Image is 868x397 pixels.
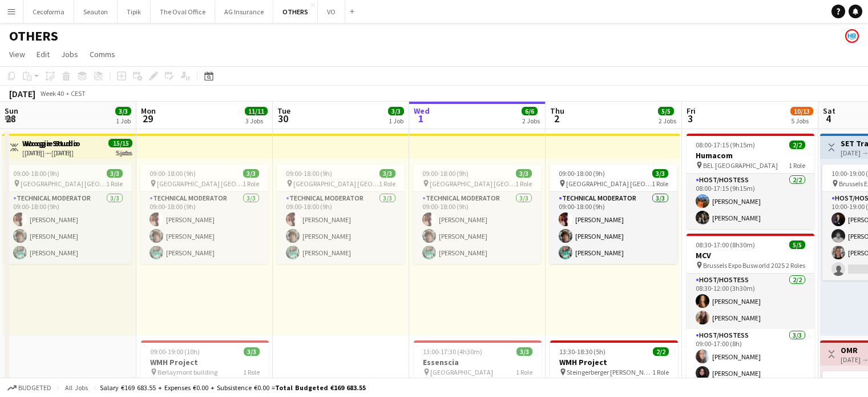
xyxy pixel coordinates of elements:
span: 3/3 [388,107,404,115]
span: [GEOGRAPHIC_DATA] [GEOGRAPHIC_DATA] [293,179,379,188]
span: 3/3 [107,169,123,178]
span: 1 Role [379,179,395,188]
span: Budgeted [18,384,51,392]
span: 2/2 [789,141,805,149]
span: Berlaymont building [158,368,217,376]
span: 29 [139,112,156,125]
span: Fri [687,106,696,116]
h3: Essenscia [414,357,542,367]
span: 4 [821,112,835,125]
div: 2 Jobs [522,117,540,125]
app-card-role: Technical Moderator3/309:00-18:00 (9h)[PERSON_NAME][PERSON_NAME][PERSON_NAME] [277,192,405,264]
app-job-card: 09:00-18:00 (9h)3/3 [GEOGRAPHIC_DATA] [GEOGRAPHIC_DATA]1 RoleTechnical Moderator3/309:00-18:00 (9... [277,165,405,264]
span: 13:30-18:30 (5h) [559,347,605,356]
app-job-card: 09:00-18:00 (9h)3/3 [GEOGRAPHIC_DATA] [GEOGRAPHIC_DATA]1 RoleTechnical Moderator3/309:00-18:00 (9... [4,165,132,264]
span: 1 Role [106,179,123,188]
a: Comms [85,47,120,62]
h3: WMH Project [141,357,269,367]
span: BEL [GEOGRAPHIC_DATA] [703,161,778,170]
div: 3 Jobs [245,117,267,125]
div: 1 Job [389,117,403,125]
span: 3/3 [516,347,532,356]
h3: WMH Project [550,357,678,367]
span: 1 Role [652,179,668,188]
h3: Woogie Studio [25,138,80,149]
a: Edit [32,47,54,62]
span: 1 Role [243,368,260,376]
span: [GEOGRAPHIC_DATA] [GEOGRAPHIC_DATA] [566,179,652,188]
span: 1 Role [652,368,669,376]
div: 5 jobs [116,147,132,157]
span: 3/3 [243,169,259,178]
span: Sat [823,106,835,116]
button: VO [318,1,345,23]
span: Total Budgeted €169 683.55 [275,383,366,392]
span: 1 Role [516,368,532,376]
span: View [9,49,25,59]
span: 11/11 [245,107,268,115]
span: 5/5 [789,240,805,249]
app-job-card: 09:00-18:00 (9h)3/3 [GEOGRAPHIC_DATA] [GEOGRAPHIC_DATA]1 RoleTechnical Moderator3/309:00-18:00 (9... [550,165,677,264]
span: 09:00-18:00 (9h) [286,169,332,178]
span: 09:00-18:00 (9h) [422,169,469,178]
div: CEST [71,89,86,98]
span: Week 40 [38,89,66,98]
div: [DATE] [9,88,35,99]
span: 09:00-19:00 (10h) [150,347,200,356]
app-card-role: Technical Moderator3/309:00-18:00 (9h)[PERSON_NAME][PERSON_NAME][PERSON_NAME] [413,192,541,264]
div: Salary €169 683.55 + Expenses €0.00 + Subsistence €0.00 = [100,383,366,392]
span: 6/6 [522,107,538,115]
app-job-card: 09:00-18:00 (9h)3/3 [GEOGRAPHIC_DATA] [GEOGRAPHIC_DATA]1 RoleTechnical Moderator3/309:00-18:00 (9... [413,165,541,264]
span: [GEOGRAPHIC_DATA] [430,368,493,376]
span: [GEOGRAPHIC_DATA] [GEOGRAPHIC_DATA] [157,179,243,188]
button: Budgeted [6,382,53,394]
span: Sun [5,106,18,116]
span: 10/13 [790,107,813,115]
span: Jobs [61,49,78,59]
app-user-avatar: HR Team [845,29,859,43]
div: 08:00-17:15 (9h15m)2/2Humacom BEL [GEOGRAPHIC_DATA]1 RoleHost/Hostess2/208:00-17:15 (9h15m)[PERSO... [687,134,814,229]
span: Wed [414,106,430,116]
h3: MCV [687,250,814,260]
div: 2 Jobs [659,117,676,125]
app-card-role: Technical Moderator3/309:00-18:00 (9h)[PERSON_NAME][PERSON_NAME][PERSON_NAME] [140,192,268,264]
span: 3/3 [115,107,131,115]
span: 08:30-17:00 (8h30m) [696,240,755,249]
app-card-role: Host/Hostess2/208:00-17:15 (9h15m)[PERSON_NAME][PERSON_NAME] [687,174,814,229]
span: 08:00-17:15 (9h15m) [696,141,755,149]
span: 1 Role [243,179,259,188]
span: Edit [37,49,50,59]
app-card-role: Technical Moderator3/309:00-18:00 (9h)[PERSON_NAME][PERSON_NAME][PERSON_NAME] [550,192,677,264]
span: 3/3 [380,169,395,178]
span: 2 [548,112,564,125]
span: 09:00-18:00 (9h) [559,169,605,178]
span: 09:00-18:00 (9h) [13,169,59,178]
span: [GEOGRAPHIC_DATA] [GEOGRAPHIC_DATA] [430,179,515,188]
span: 1 Role [515,179,532,188]
span: 28 [3,112,18,125]
span: 09:00-18:00 (9h) [150,169,196,178]
span: 2 Roles [786,261,805,270]
app-card-role: Technical Moderator3/309:00-18:00 (9h)[PERSON_NAME][PERSON_NAME][PERSON_NAME] [4,192,132,264]
button: Cecoforma [23,1,74,23]
span: 1 [412,112,430,125]
div: 5 Jobs [791,117,813,125]
button: Tipik [118,1,151,23]
span: 15/15 [110,139,132,147]
span: 5/5 [658,107,674,115]
button: Seauton [74,1,118,23]
h3: Humacom [687,150,814,161]
span: Brussels Expo Busworld 2025 [703,261,785,270]
span: 3/3 [516,169,532,178]
a: View [5,47,30,62]
span: 13:00-17:30 (4h30m) [423,347,482,356]
a: Jobs [56,47,83,62]
button: AG Insurance [215,1,273,23]
span: Steingerberger [PERSON_NAME] Hotel [567,368,652,376]
span: 3/3 [652,169,668,178]
span: All jobs [63,383,90,392]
